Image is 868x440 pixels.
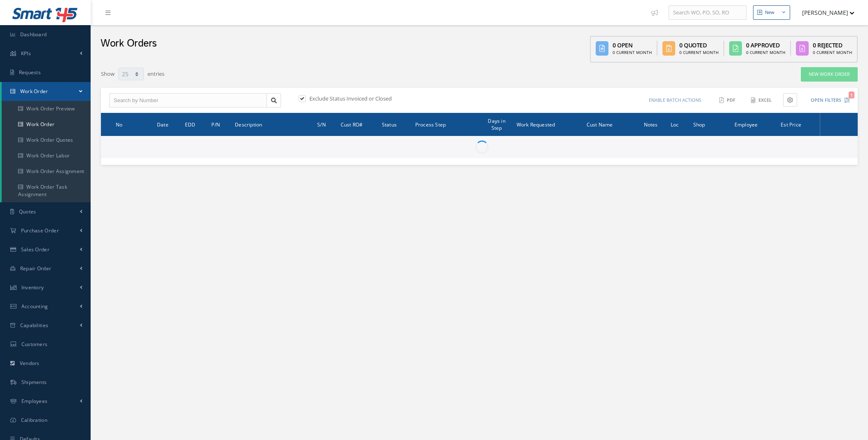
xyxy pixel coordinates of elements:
button: PDF [715,93,741,108]
span: Cust Name [587,120,613,128]
input: Search by Number [109,93,267,108]
span: Days in Step [488,117,505,131]
a: Work Order Labor [2,148,91,164]
button: Enable batch actions [641,93,709,108]
div: 0 Current Month [813,49,852,56]
span: Process Step [415,120,446,128]
label: entries [147,67,164,78]
label: Show [101,67,115,78]
button: [PERSON_NAME] [794,5,854,21]
span: Status [382,120,397,128]
a: Work Order Task Assignment [2,179,91,202]
span: P/N [211,120,220,128]
div: 0 Rejected [813,41,852,49]
button: Excel [747,93,777,108]
div: 0 Approved [746,41,785,49]
span: Employees [21,398,48,405]
a: Work Order Quotes [2,132,91,148]
button: Open Filters1 [803,94,850,107]
input: Search WO, PO, SO, RO [669,5,746,20]
a: Work Order Preview [2,101,91,117]
span: Date [157,120,168,128]
div: 0 Current Month [613,49,652,56]
span: Sales Order [21,246,49,253]
a: Work Order [2,82,91,101]
span: EDD [185,120,196,128]
div: New [765,9,774,16]
div: 0 Current Month [746,49,785,56]
span: Capabilities [20,322,49,329]
span: Inventory [21,284,44,291]
span: Purchase Order [21,227,59,234]
span: Shop [693,120,705,128]
span: Notes [644,120,658,128]
span: Description [235,120,262,128]
span: Customers [21,341,48,348]
span: KPIs [21,50,31,57]
span: Requests [19,69,41,76]
span: Est Price [781,120,801,128]
span: Work Order [20,88,48,95]
button: New [753,5,790,20]
h2: Work Orders [101,37,157,50]
span: 1 [849,91,854,98]
span: Dashboard [20,31,47,38]
span: Accounting [21,303,48,310]
span: Shipments [21,379,47,386]
a: Work Order Assignment [2,164,91,179]
label: Exclude Status Invoiced or Closed [307,95,392,102]
div: Exclude Status Invoiced or Closed [297,95,480,104]
div: 0 Quoted [679,41,718,49]
span: No [116,120,122,128]
span: Repair Order [20,265,51,272]
span: S/N [317,120,326,128]
div: 0 Current Month [679,49,718,56]
a: New Work Order [801,67,858,82]
span: Vendors [20,360,40,367]
span: Employee [735,120,758,128]
span: Loc [671,120,679,128]
div: 0 Open [613,41,652,49]
span: Calibration [21,417,47,424]
span: Work Requested [517,120,555,128]
a: Work Order [2,117,91,132]
span: Cust RO# [341,120,363,128]
span: Quotes [19,208,36,215]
